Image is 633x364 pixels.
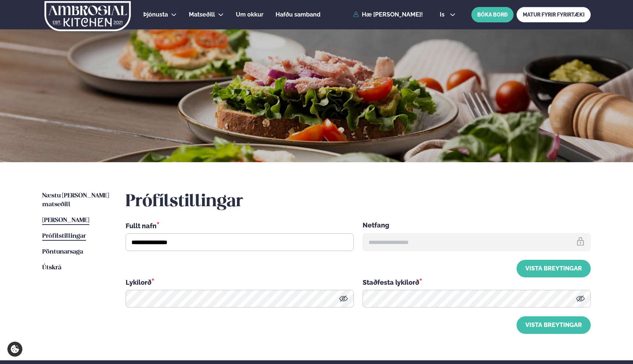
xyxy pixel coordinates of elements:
[126,277,354,287] div: Lykilorð
[189,11,215,18] span: Matseðill
[7,342,22,357] a: Cookie settings
[143,10,168,19] a: Þjónusta
[42,193,109,208] span: Næstu [PERSON_NAME] matseðill
[44,1,132,31] img: logo
[42,249,83,255] span: Pöntunarsaga
[363,277,591,287] div: Staðfesta lykilorð
[42,265,61,271] span: Útskrá
[440,12,447,18] span: is
[517,7,591,22] a: MATUR FYRIR FYRIRTÆKI
[42,263,61,272] a: Útskrá
[517,260,591,277] button: Vista breytingar
[143,11,168,18] span: Þjónusta
[42,216,89,225] a: [PERSON_NAME]
[236,10,263,19] a: Um okkur
[353,11,423,18] a: Hæ [PERSON_NAME]!
[42,232,86,241] a: Prófílstillingar
[517,316,591,334] button: Vista breytingar
[126,221,354,230] div: Fullt nafn
[276,10,320,19] a: Hafðu samband
[126,192,591,212] h2: Prófílstillingar
[276,11,320,18] span: Hafðu samband
[42,217,89,223] span: [PERSON_NAME]
[189,10,215,19] a: Matseðill
[471,7,514,22] button: BÓKA BORÐ
[42,192,111,209] a: Næstu [PERSON_NAME] matseðill
[434,12,461,18] button: is
[42,248,83,256] a: Pöntunarsaga
[42,233,86,239] span: Prófílstillingar
[363,221,591,230] div: Netfang
[236,11,263,18] span: Um okkur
